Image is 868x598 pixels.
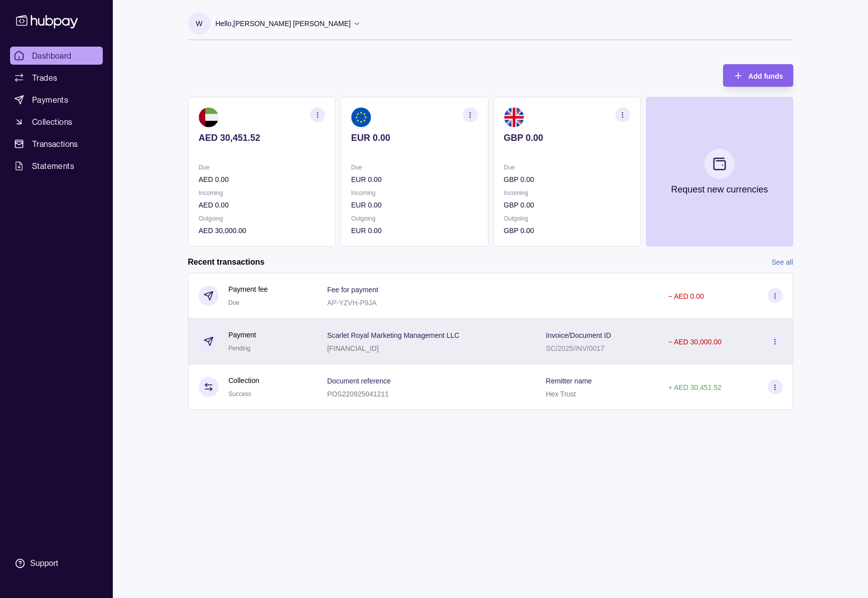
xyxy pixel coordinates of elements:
[327,299,377,307] p: AP-YZVH-P9JA
[32,94,68,106] span: Payments
[188,257,265,268] h2: Recent transactions
[32,160,74,172] span: Statements
[351,200,477,211] p: EUR 0.00
[32,72,57,84] span: Trades
[10,113,103,131] a: Collections
[199,213,325,224] p: Outgoing
[327,344,379,352] p: [FINANCIAL_ID]
[199,132,325,143] p: AED 30,451.52
[196,18,202,29] p: W
[10,69,103,87] a: Trades
[30,558,58,569] div: Support
[671,184,768,195] p: Request new currencies
[668,292,704,300] p: − AED 0.00
[32,116,72,128] span: Collections
[10,157,103,175] a: Statements
[199,187,325,198] p: Incoming
[32,50,72,62] span: Dashboard
[327,331,459,339] p: Scarlet Royal Marketing Management LLC
[503,225,630,236] p: GBP 0.00
[327,286,378,294] p: Fee for payment
[503,162,630,173] p: Due
[503,200,630,211] p: GBP 0.00
[229,375,259,386] p: Collection
[351,187,477,198] p: Incoming
[772,257,793,268] a: See all
[199,174,325,185] p: AED 0.00
[503,174,630,185] p: GBP 0.00
[229,329,256,340] p: Payment
[10,553,103,574] a: Support
[229,345,251,352] span: Pending
[668,383,722,391] p: + AED 30,451.52
[199,107,219,127] img: ae
[351,162,477,173] p: Due
[668,338,722,346] p: − AED 30,000.00
[503,107,524,127] img: gb
[199,162,325,173] p: Due
[229,299,240,306] span: Due
[229,284,268,295] p: Payment fee
[723,64,793,87] button: Add funds
[503,132,630,143] p: GBP 0.00
[199,225,325,236] p: AED 30,000.00
[32,138,78,150] span: Transactions
[10,47,103,65] a: Dashboard
[199,200,325,211] p: AED 0.00
[645,97,793,247] button: Request new currencies
[10,91,103,109] a: Payments
[748,72,783,80] span: Add funds
[546,390,576,398] p: Hex Trust
[216,18,351,29] p: Hello, [PERSON_NAME] [PERSON_NAME]
[546,344,605,352] p: SC/2025/INV/0017
[351,107,371,127] img: eu
[327,390,389,398] p: POS220925041211
[327,377,391,385] p: Document reference
[351,132,477,143] p: EUR 0.00
[503,187,630,198] p: Incoming
[546,377,592,385] p: Remitter name
[10,135,103,153] a: Transactions
[351,225,477,236] p: EUR 0.00
[503,213,630,224] p: Outgoing
[546,331,611,339] p: Invoice/Document ID
[351,213,477,224] p: Outgoing
[351,174,477,185] p: EUR 0.00
[229,390,251,397] span: Success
